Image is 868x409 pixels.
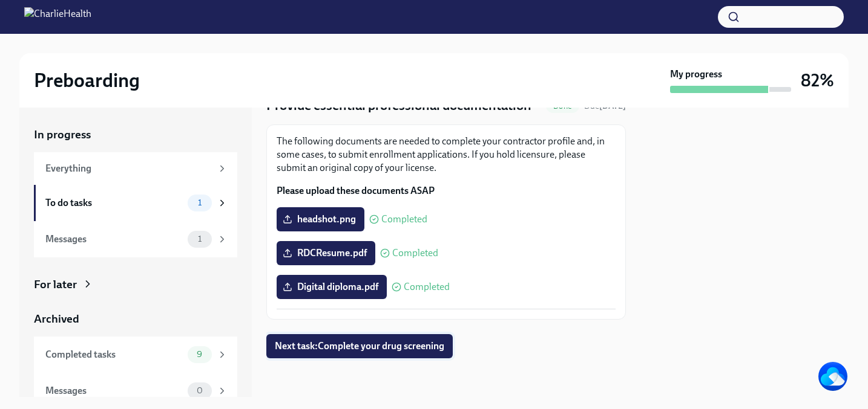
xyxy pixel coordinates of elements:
span: Completed [392,248,438,258]
div: To do tasks [45,196,183,210]
strong: Please upload these documents ASAP [277,185,435,196]
span: Due [584,101,626,111]
a: Everything [34,152,237,185]
div: Everything [45,162,212,175]
div: Completed tasks [45,348,183,361]
a: For later [34,277,237,292]
a: To do tasks1 [34,185,237,221]
h2: Preboarding [34,68,140,92]
strong: [DATE] [599,101,626,111]
h3: 82% [801,69,834,91]
label: headshot.png [277,207,364,231]
span: Completed [381,214,427,224]
img: CharlieHealth [24,7,91,27]
a: Messages0 [34,373,237,409]
span: 1 [191,234,209,243]
a: Messages1 [34,221,237,257]
button: Next task:Complete your drug screening [266,334,453,358]
span: Completed [404,282,450,292]
div: Messages [45,384,183,398]
span: RDCResume.pdf [285,247,367,259]
p: The following documents are needed to complete your contractor profile and, in some cases, to sub... [277,135,616,175]
span: 1 [191,198,209,207]
label: RDCResume.pdf [277,241,375,265]
div: For later [34,277,77,292]
span: headshot.png [285,213,356,225]
span: 9 [189,350,209,359]
span: Next task : Complete your drug screening [275,340,444,352]
div: Messages [45,233,183,246]
span: Digital diploma.pdf [285,281,378,293]
strong: My progress [670,68,722,81]
a: In progress [34,127,237,143]
a: Archived [34,311,237,327]
label: Digital diploma.pdf [277,275,387,299]
a: Completed tasks9 [34,337,237,373]
span: 0 [189,386,210,395]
